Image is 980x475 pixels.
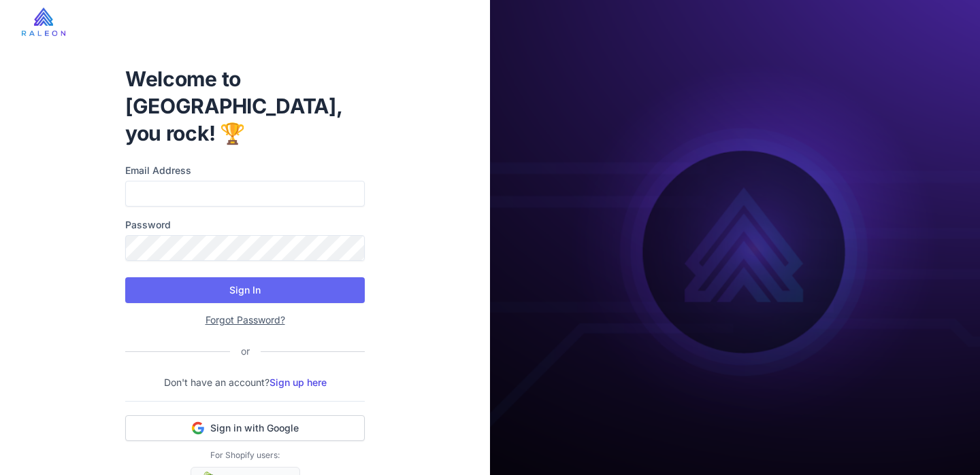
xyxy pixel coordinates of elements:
label: Password [125,217,365,232]
button: Sign in with Google [125,415,365,441]
div: or [230,344,261,359]
p: Don't have an account? [125,375,365,390]
h1: Welcome to [GEOGRAPHIC_DATA], you rock! 🏆 [125,65,365,147]
span: Sign in with Google [210,421,299,435]
a: Sign up here [269,376,327,388]
button: Sign In [125,277,365,303]
a: Forgot Password? [206,314,285,326]
label: Email Address [125,163,365,178]
p: For Shopify users: [125,449,365,461]
img: raleon-logo-whitebg.9aac0268.jpg [22,7,65,36]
